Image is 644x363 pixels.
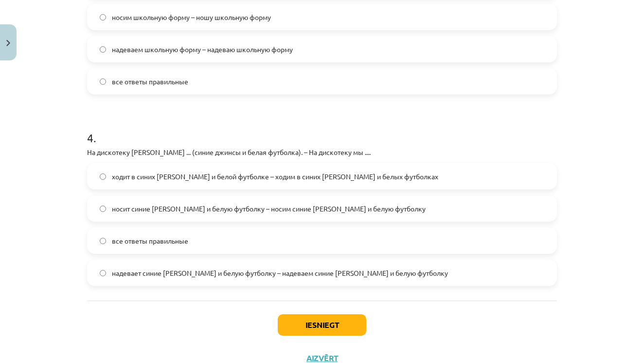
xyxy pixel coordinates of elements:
input: ходит в синих [PERSON_NAME] и белой футболке – ходим в синих [PERSON_NAME] и белых футболках [100,173,106,180]
span: носит синие [PERSON_NAME] и белую футболку – носим синие [PERSON_NAME] и белую футболку [112,204,426,214]
span: все ответы правильные [112,236,188,246]
h1: 4 . [87,114,557,144]
input: надевает синие [PERSON_NAME] и белую футболку – надеваем синие [PERSON_NAME] и белую футболку [100,270,106,276]
input: все ответы правильные [100,78,106,85]
span: ходит в синих [PERSON_NAME] и белой футболке – ходим в синих [PERSON_NAME] и белых футболках [112,172,438,182]
button: Aizvērt [304,353,340,363]
img: icon-close-lesson-0947bae3869378f0d4975bcd49f059093ad1ed9edebbc8119c70593378902aed.svg [6,40,10,46]
span: носим школьную форму – ношу школьную форму [112,12,271,22]
span: все ответы правильные [112,76,188,87]
input: носим школьную форму – ношу школьную форму [100,14,106,20]
span: надевает синие [PERSON_NAME] и белую футболку – надеваем синие [PERSON_NAME] и белую футболку [112,268,448,278]
input: надеваем школьную форму – надеваю школьную форму [100,46,106,53]
input: все ответы правильные [100,238,106,244]
p: На дискотеку [PERSON_NAME] ... (синие джинсы и белая футболка). – На дискотеку мы .... [87,147,557,157]
input: носит синие [PERSON_NAME] и белую футболку – носим синие [PERSON_NAME] и белую футболку [100,206,106,212]
button: Iesniegt [278,314,366,336]
span: надеваем школьную форму – надеваю школьную форму [112,44,293,55]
